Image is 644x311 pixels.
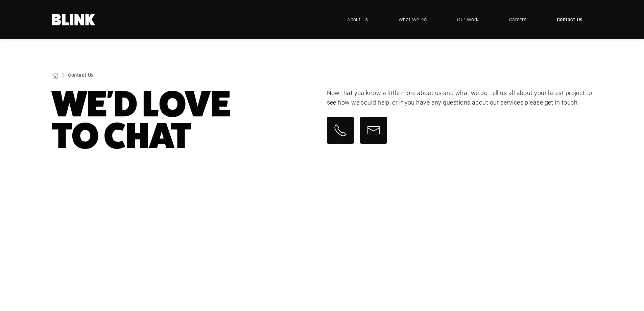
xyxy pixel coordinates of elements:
[509,16,526,23] span: Careers
[347,16,368,23] span: About Us
[52,88,317,152] h1: We'd Love To Chat
[457,16,479,23] span: Our Work
[557,16,582,23] span: Contact Us
[52,14,96,25] a: Home
[399,16,427,23] span: What We Do
[547,9,593,30] a: Contact Us
[337,9,378,30] a: About Us
[327,88,593,107] p: Now that you know a little more about us and what we do, tell us all about your latest project to...
[447,9,489,30] a: Our Work
[388,9,437,30] a: What We Do
[68,72,94,78] a: Contact Us
[499,9,536,30] a: Careers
